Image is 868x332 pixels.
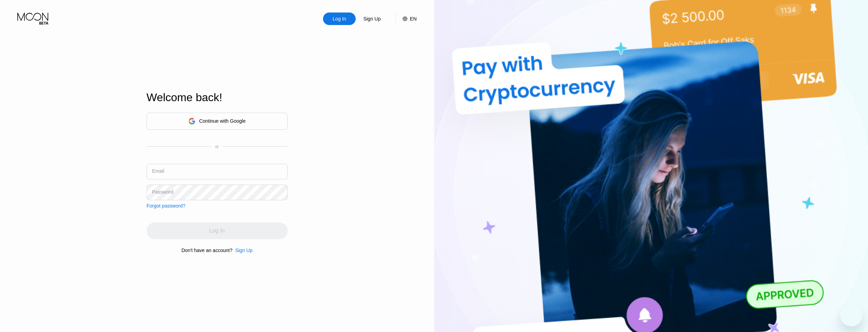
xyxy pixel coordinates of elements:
[235,248,253,253] div: Sign Up
[232,248,253,253] div: Sign Up
[410,16,416,22] div: EN
[356,13,388,25] div: Sign Up
[323,13,356,25] div: Log In
[199,118,246,124] div: Continue with Google
[152,168,164,174] div: Email
[332,15,347,22] div: Log In
[147,91,288,104] div: Welcome back!
[363,15,381,22] div: Sign Up
[147,113,288,130] div: Continue with Google
[182,248,233,253] div: Don't have an account?
[147,203,185,209] div: Forgot password?
[840,304,862,326] iframe: Nút để khởi chạy cửa sổ nhắn tin
[152,189,173,195] div: Password
[215,144,219,149] div: or
[395,13,416,25] div: EN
